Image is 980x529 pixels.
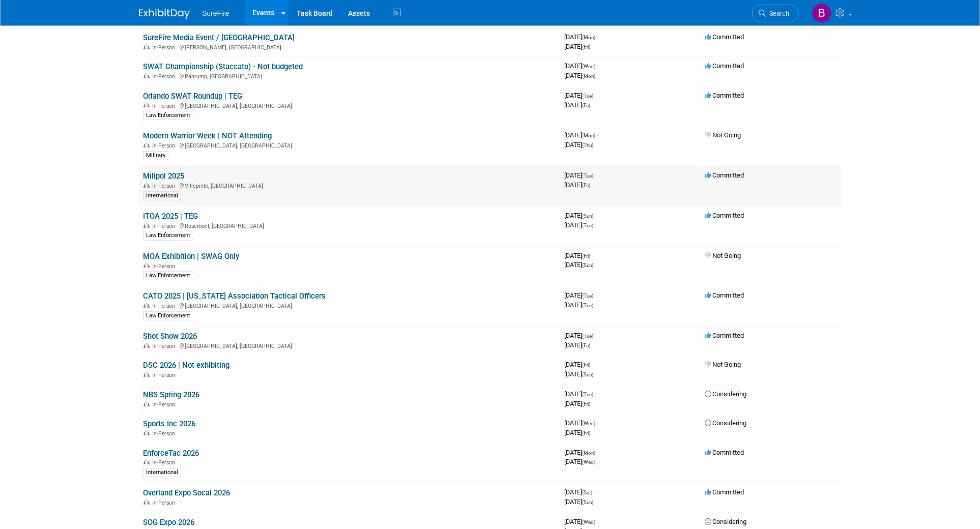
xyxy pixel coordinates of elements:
div: Law Enforcement [143,311,193,320]
img: In-Person Event [143,103,150,108]
span: [DATE] [564,429,590,436]
img: In-Person Event [143,459,150,464]
span: [DATE] [564,291,596,299]
span: (Sun) [582,262,593,268]
a: Search [752,5,799,22]
span: [DATE] [564,131,598,139]
span: - [597,131,598,139]
span: [DATE] [564,498,593,506]
span: In-Person [152,263,178,270]
span: - [595,92,596,99]
span: Not Going [705,361,741,368]
img: ExhibitDay [139,9,190,19]
span: (Wed) [582,421,595,426]
a: ITOA 2025 | TEG [143,212,198,221]
span: (Tue) [582,392,593,397]
span: - [595,212,596,219]
div: Law Enforcement [143,271,193,280]
span: (Sun) [582,372,593,377]
span: - [595,171,596,179]
span: - [597,62,598,70]
span: [DATE] [564,370,593,378]
div: Military [143,151,168,160]
span: (Sat) [582,490,592,495]
span: [DATE] [564,33,598,41]
span: - [597,449,598,456]
a: EnforceTac 2026 [143,449,199,458]
span: - [595,291,596,299]
span: - [597,518,598,525]
span: SureFire [202,9,229,17]
span: [DATE] [564,400,590,407]
span: [DATE] [564,488,595,496]
span: [DATE] [564,72,595,79]
img: In-Person Event [143,73,150,78]
span: In-Person [152,183,178,189]
span: - [592,361,593,368]
div: [GEOGRAPHIC_DATA], [GEOGRAPHIC_DATA] [143,301,556,309]
div: [GEOGRAPHIC_DATA], [GEOGRAPHIC_DATA] [143,101,556,109]
span: In-Person [152,73,178,80]
a: Shot Show 2026 [143,332,197,341]
img: In-Person Event [143,430,150,435]
span: In-Person [152,142,178,149]
span: Committed [705,488,744,496]
span: [DATE] [564,301,593,309]
span: (Thu) [582,142,593,148]
div: Pahrump, [GEOGRAPHIC_DATA] [143,72,556,80]
span: Committed [705,62,744,70]
span: (Wed) [582,519,595,525]
span: (Mon) [582,73,595,79]
span: Considering [705,518,746,525]
span: [DATE] [564,43,590,50]
span: [DATE] [564,221,593,229]
span: Not Going [705,131,741,139]
span: (Fri) [582,103,590,108]
span: [DATE] [564,390,596,398]
span: In-Person [152,430,178,437]
div: [PERSON_NAME], [GEOGRAPHIC_DATA] [143,43,556,51]
span: Committed [705,212,744,219]
span: [DATE] [564,101,590,109]
span: Committed [705,291,744,299]
img: In-Person Event [143,44,150,49]
div: International [143,468,181,477]
span: In-Person [152,44,178,51]
span: Considering [705,390,746,398]
span: In-Person [152,499,178,506]
a: Overland Expo Socal 2026 [143,488,230,497]
img: In-Person Event [143,303,150,308]
span: (Fri) [582,401,590,407]
span: - [595,332,596,339]
span: In-Person [152,103,178,109]
img: In-Person Event [143,142,150,148]
span: - [592,252,593,259]
img: In-Person Event [143,499,150,505]
span: In-Person [152,401,178,408]
span: Committed [705,171,744,179]
span: Committed [705,332,744,339]
span: Committed [705,33,744,41]
span: [DATE] [564,181,590,189]
a: MOA Exhibition | SWAG Only [143,252,239,261]
span: In-Person [152,303,178,309]
a: SOG Expo 2026 [143,518,194,527]
a: Milipol 2025 [143,171,184,181]
span: Committed [705,449,744,456]
span: In-Person [152,459,178,466]
div: International [143,191,181,200]
span: (Tue) [582,293,593,299]
span: (Mon) [582,133,595,138]
span: (Tue) [582,93,593,99]
div: Villepinte, [GEOGRAPHIC_DATA] [143,181,556,189]
span: (Fri) [582,343,590,348]
span: [DATE] [564,212,596,219]
span: - [594,488,595,496]
span: (Fri) [582,430,590,436]
span: (Sun) [582,213,593,219]
div: [GEOGRAPHIC_DATA], [GEOGRAPHIC_DATA] [143,341,556,349]
span: [DATE] [564,141,593,149]
a: Modern Warrior Week | NOT Attending [143,131,272,140]
div: Law Enforcement [143,231,193,240]
a: NBS Spring 2026 [143,390,199,399]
